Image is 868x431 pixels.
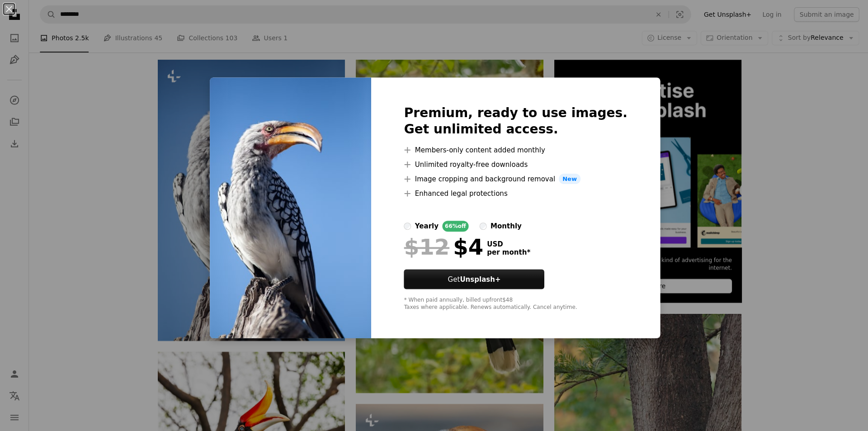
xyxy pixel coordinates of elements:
[403,159,626,170] li: Unlimited royalty-free downloads
[403,296,626,310] div: * When paid annually, billed upfront $48 Taxes where applicable. Renews automatically. Cancel any...
[403,144,626,155] li: Members-only content added monthly
[441,220,468,231] div: 66% off
[486,240,529,248] span: USD
[403,173,626,184] li: Image cropping and background removal
[478,222,486,229] input: monthly
[403,188,626,199] li: Enhanced legal protections
[403,222,410,229] input: yearly66%off
[403,235,448,258] span: $12
[489,220,520,231] div: monthly
[403,269,543,289] button: GetUnsplash+
[557,173,579,184] span: New
[403,104,626,137] h2: Premium, ready to use images. Get unlimited access.
[486,248,529,256] span: per month *
[209,77,370,338] img: premium_photo-1661814943176-c0dd047efa10
[459,275,500,283] strong: Unsplash+
[403,235,482,258] div: $4
[414,220,437,231] div: yearly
